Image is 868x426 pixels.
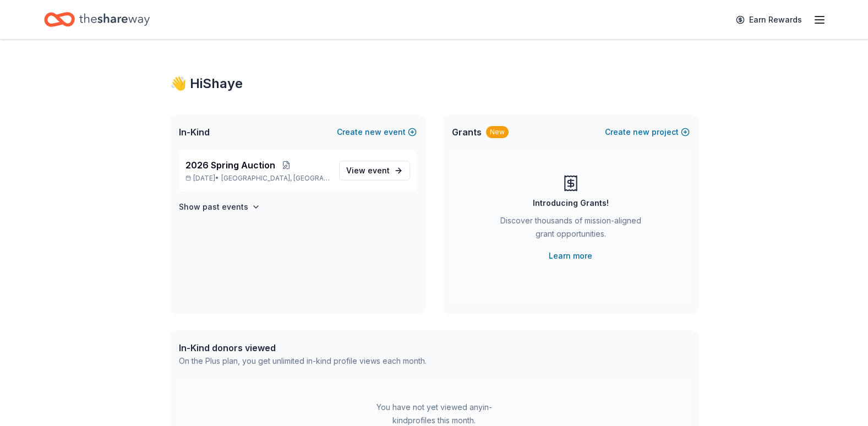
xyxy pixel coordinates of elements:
[179,341,427,354] div: In-Kind donors viewed
[179,200,260,214] button: Show past events
[496,214,646,245] div: Discover thousands of mission-aligned grant opportunities.
[605,125,690,139] button: Createnewproject
[365,125,381,139] span: new
[337,125,417,139] button: Createnewevent
[729,10,809,30] a: Earn Rewards
[452,125,482,139] span: Grants
[339,161,410,181] a: View event
[368,166,390,175] span: event
[185,174,330,183] p: [DATE] •
[549,249,592,263] a: Learn more
[633,125,649,139] span: new
[185,159,275,172] span: 2026 Spring Auction
[221,174,330,183] span: [GEOGRAPHIC_DATA], [GEOGRAPHIC_DATA]
[179,354,427,368] div: On the Plus plan, you get unlimited in-kind profile views each month.
[346,164,390,177] span: View
[44,7,150,32] a: Home
[486,126,509,138] div: New
[533,196,609,210] div: Introducing Grants!
[179,125,210,139] span: In-Kind
[179,200,248,214] h4: Show past events
[170,75,698,92] div: 👋 Hi Shaye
